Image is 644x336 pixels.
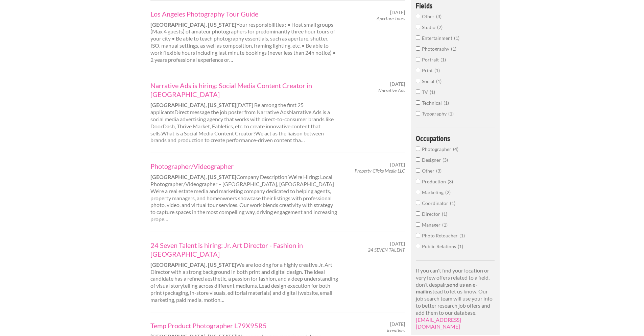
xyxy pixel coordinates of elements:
[422,35,454,41] span: Entertainment
[387,328,405,333] em: icreatives
[422,168,436,174] span: Other
[416,79,420,83] input: Social1
[150,261,236,268] strong: [GEOGRAPHIC_DATA], [US_STATE]
[378,87,405,93] em: Narrative Ads
[422,78,436,84] span: Social
[416,35,420,40] input: Entertainment1
[368,247,405,253] em: 24 SEVEN TALENT
[448,111,454,117] span: 1
[416,134,495,142] h4: Occupations
[443,157,448,163] span: 3
[458,243,463,249] span: 1
[416,179,420,183] input: Production3
[416,281,478,295] strong: send us an e-mail
[150,241,338,258] a: 24 Seven Talent is hiring: Jr. Art Director - Fashion in [GEOGRAPHIC_DATA]
[444,100,449,106] span: 1
[416,68,420,72] input: Print1
[422,57,440,62] span: Portrait
[422,46,451,52] span: Photography
[390,241,405,247] span: [DATE]
[442,222,448,228] span: 1
[440,57,446,62] span: 1
[150,9,338,18] a: Los Angeles Photography Tour Guide
[145,9,344,63] div: Your responsibilities : • Host small groups (Max 4 guests) of amateur photographers for predomina...
[355,168,405,174] em: Property Clicks Media LLC
[454,35,459,41] span: 1
[422,14,436,19] span: Other
[436,14,442,19] span: 3
[416,233,420,237] input: Photo Retoucher1
[422,157,443,163] span: Designer
[416,211,420,216] input: Director1
[150,162,338,171] a: Photographer/Videographer
[437,24,443,30] span: 2
[436,168,442,174] span: 3
[145,241,344,304] div: We are looking for a highly creative Jr. Art Director with a strong background in both print and ...
[150,21,236,28] strong: [GEOGRAPHIC_DATA], [US_STATE]
[442,211,447,217] span: 1
[416,168,420,173] input: Other3
[390,81,405,87] span: [DATE]
[422,189,445,195] span: Marketing
[416,2,495,9] h4: Fields
[390,321,405,327] span: [DATE]
[434,68,440,73] span: 1
[390,9,405,16] span: [DATE]
[377,16,405,21] em: Aperture Tours
[416,147,420,151] input: Photographer4
[416,316,461,330] a: [EMAIL_ADDRESS][DOMAIN_NAME]
[450,200,455,206] span: 1
[416,190,420,194] input: Marketing2
[422,89,430,95] span: TV
[416,100,420,105] input: Technical1
[416,201,420,205] input: Coordinator1
[422,100,444,106] span: Technical
[416,89,420,94] input: TV1
[422,68,434,73] span: Print
[390,162,405,168] span: [DATE]
[451,46,456,52] span: 1
[422,111,448,117] span: Typography
[422,24,437,30] span: Studio
[150,321,338,330] a: Temp Product Photographer L79X95R5
[416,244,420,248] input: Public Relations1
[416,157,420,162] input: Designer3
[416,14,420,18] input: Other3
[422,200,450,206] span: Coordinator
[453,146,458,152] span: 4
[416,46,420,51] input: Photography1
[436,78,442,84] span: 1
[448,179,453,184] span: 3
[416,57,420,61] input: Portrait1
[416,267,495,330] p: If you can't find your location or very few offers related to a field, don't despair, instead to ...
[422,243,458,249] span: Public Relations
[150,174,236,180] strong: [GEOGRAPHIC_DATA], [US_STATE]
[416,222,420,227] input: Manager1
[422,222,442,228] span: Manager
[422,233,459,238] span: Photo Retoucher
[150,102,236,108] strong: [GEOGRAPHIC_DATA], [US_STATE]
[150,81,338,99] a: Narrative Ads is hiring: Social Media Content Creator in [GEOGRAPHIC_DATA]
[430,89,435,95] span: 1
[445,189,451,195] span: 2
[422,146,453,152] span: Photographer
[416,25,420,29] input: Studio2
[422,179,448,184] span: Production
[416,111,420,115] input: Typography1
[145,162,344,223] div: Company Description We're Hiring: Local Photographer/Videographer – [GEOGRAPHIC_DATA], [GEOGRAPHI...
[145,81,344,144] div: [DATE] Be among the first 25 applicantsDirect message the job poster from Narrative AdsNarrative ...
[422,211,442,217] span: Director
[459,233,465,238] span: 1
